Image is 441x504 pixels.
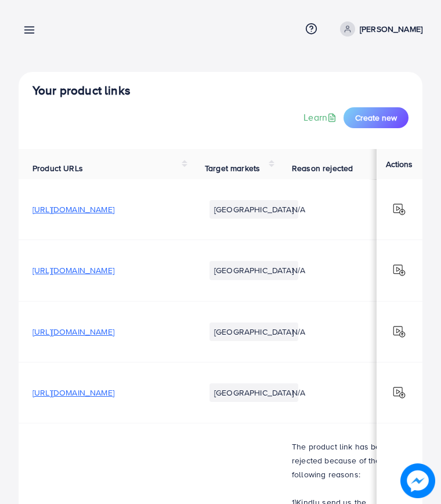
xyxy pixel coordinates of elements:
span: N/A [292,387,305,398]
a: [PERSON_NAME] [335,21,422,37]
span: Product URLs [32,162,83,174]
span: [URL][DOMAIN_NAME] [32,204,114,215]
span: [URL][DOMAIN_NAME] [32,387,114,398]
a: Learn [303,111,339,124]
button: Create new [344,107,409,128]
span: Create new [355,112,397,124]
span: [URL][DOMAIN_NAME] [32,264,114,276]
span: N/A [292,326,305,338]
li: [GEOGRAPHIC_DATA] [209,322,298,341]
span: Reason rejected [292,162,353,174]
span: Actions [386,158,413,170]
img: logo [392,386,406,400]
img: logo [392,263,406,277]
span: [URL][DOMAIN_NAME] [32,326,114,338]
img: logo [392,202,406,216]
img: image [400,463,435,498]
span: Target markets [205,162,260,174]
p: The product link has been rejected because of the following reasons: [292,440,391,481]
li: [GEOGRAPHIC_DATA] [209,261,298,280]
h4: Your product links [32,84,409,98]
li: [GEOGRAPHIC_DATA] [209,200,298,219]
p: [PERSON_NAME] [360,22,422,36]
span: N/A [292,264,305,276]
span: N/A [292,204,305,215]
img: logo [392,325,406,339]
li: [GEOGRAPHIC_DATA] [209,383,298,402]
